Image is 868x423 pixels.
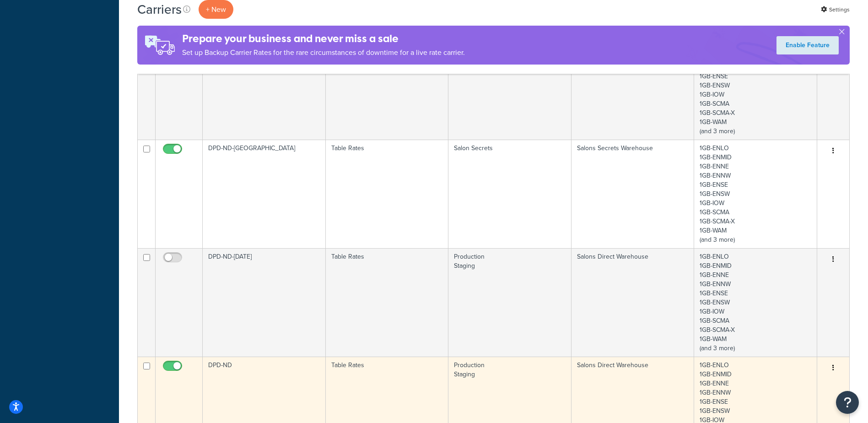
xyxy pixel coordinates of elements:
[448,140,571,248] td: Salon Secrets
[694,31,817,140] td: 1GB-ENLO 1GB-ENMID 1GB-ENNE 1GB-ENNW 1GB-ENSE 1GB-ENSW 1GB-IOW 1GB-SCMA 1GB-SCMA-X 1GB-WAM (and 3...
[448,31,571,140] td: Salon Secrets
[326,140,449,248] td: Table Rates
[182,31,465,46] h4: Prepare your business and never miss a sale
[203,248,326,357] td: DPD-ND-[DATE]
[694,140,817,248] td: 1GB-ENLO 1GB-ENMID 1GB-ENNE 1GB-ENNW 1GB-ENSE 1GB-ENSW 1GB-IOW 1GB-SCMA 1GB-SCMA-X 1GB-WAM (and 3...
[694,248,817,357] td: 1GB-ENLO 1GB-ENMID 1GB-ENNE 1GB-ENNW 1GB-ENSE 1GB-ENSW 1GB-IOW 1GB-SCMA 1GB-SCMA-X 1GB-WAM (and 3...
[137,26,182,65] img: ad-rules-rateshop-fe6ec290ccb7230408bd80ed9643f0289d75e0ffd9eb532fc0e269fcd187b520.png
[821,3,850,16] a: Settings
[448,248,571,357] td: Production Staging
[571,31,695,140] td: Salons Secrets Warehouse
[836,391,859,414] button: Open Resource Center
[326,31,449,140] td: Table Rates
[203,140,326,248] td: DPD-ND-[GEOGRAPHIC_DATA]
[203,31,326,140] td: DPD-ND-PAMPA-[DATE]
[137,0,182,18] h1: Carriers
[326,248,449,357] td: Table Rates
[776,36,839,54] a: Enable Feature
[571,248,695,357] td: Salons Direct Warehouse
[571,140,695,248] td: Salons Secrets Warehouse
[182,46,465,59] p: Set up Backup Carrier Rates for the rare circumstances of downtime for a live rate carrier.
